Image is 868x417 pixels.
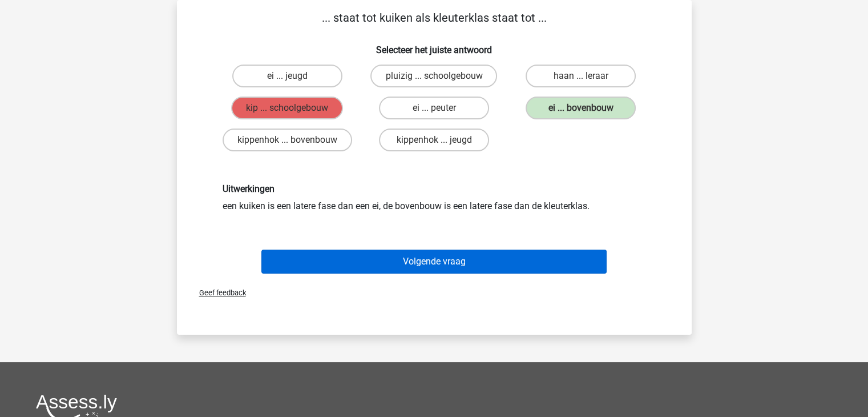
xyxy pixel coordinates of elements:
label: kippenhok ... bovenbouw [223,129,352,151]
span: Geef feedback [190,288,246,297]
div: een kuiken is een latere fase dan een ei, de bovenbouw is een latere fase dan de kleuterklas. [214,183,655,212]
h6: Selecteer het juiste antwoord [195,35,673,55]
p: ... staat tot kuiken als kleuterklas staat tot ... [195,9,673,26]
button: Volgende vraag [261,250,607,274]
label: kippenhok ... jeugd [379,129,489,151]
h6: Uitwerkingen [223,183,646,194]
label: kip ... schoolgebouw [231,97,343,119]
label: ei ... bovenbouw [526,97,636,119]
label: ei ... jeugd [232,65,342,87]
label: pluizig ... schoolgebouw [370,65,497,87]
label: ei ... peuter [379,97,489,119]
label: haan ... leraar [526,65,636,87]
